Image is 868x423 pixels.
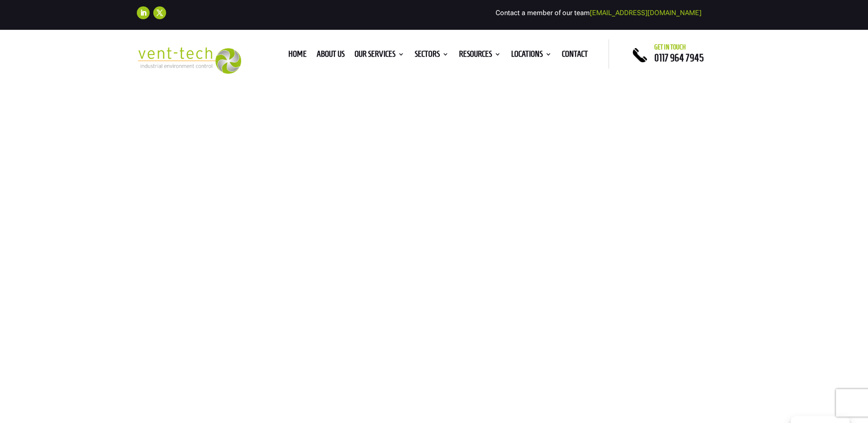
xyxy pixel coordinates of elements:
[654,52,704,63] a: 0117 964 7945
[562,51,588,61] a: Contact
[355,51,404,61] a: Our Services
[654,43,686,51] span: Get in touch
[415,51,449,61] a: Sectors
[590,9,701,17] a: [EMAIL_ADDRESS][DOMAIN_NAME]
[511,51,552,61] a: Locations
[459,51,501,61] a: Resources
[137,6,150,19] a: Follow on LinkedIn
[153,6,166,19] a: Follow on X
[137,47,242,74] img: 2023-09-27T08_35_16.549ZVENT-TECH---Clear-background
[317,51,345,61] a: About us
[288,51,307,61] a: Home
[496,9,701,17] span: Contact a member of our team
